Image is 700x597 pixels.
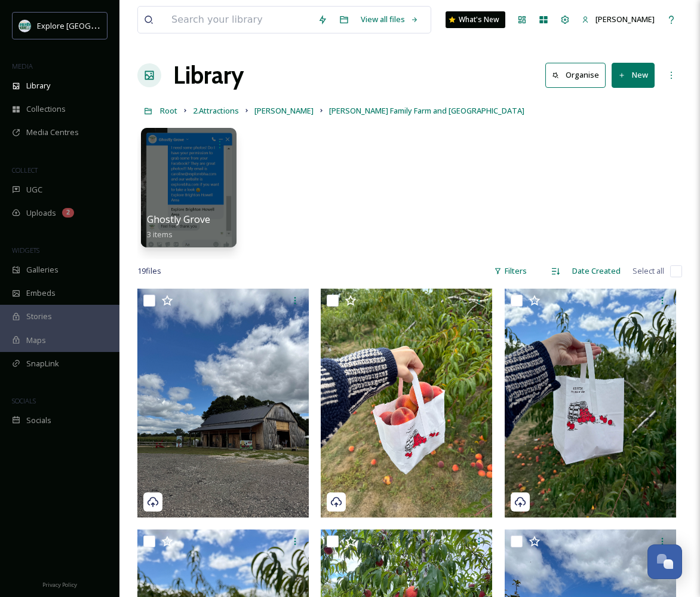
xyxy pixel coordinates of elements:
div: Filters [488,259,533,283]
span: [PERSON_NAME] [595,14,655,25]
span: [PERSON_NAME] [254,105,314,116]
span: Galleries [26,264,59,275]
a: Organise [545,63,612,87]
a: Privacy Policy [42,577,77,591]
span: Uploads [26,207,56,219]
span: Collections [26,103,66,115]
button: Open Chat [647,544,682,579]
span: Embeds [26,287,56,299]
span: 19 file s [137,265,161,277]
span: SnapLink [26,358,59,369]
span: [PERSON_NAME] Family Farm and [GEOGRAPHIC_DATA] [329,105,524,116]
div: Date Created [566,259,627,283]
span: Ghostly Grove [147,213,210,226]
a: [PERSON_NAME] [254,103,314,118]
img: Schell Family Farm August 2025-34.jpg [505,289,676,518]
span: Stories [26,311,52,322]
span: Root [160,105,177,116]
span: UGC [26,184,42,195]
a: Ghostly Grove3 items [147,214,210,240]
a: Library [173,57,244,93]
span: Select all [633,265,664,277]
a: Root [160,103,177,118]
span: COLLECT [12,166,38,174]
span: Explore [GEOGRAPHIC_DATA][PERSON_NAME] [37,20,201,31]
span: Privacy Policy [42,581,77,589]
span: Library [26,80,50,91]
span: MEDIA [12,62,33,71]
img: Schell Family Farm August 2025.jpg [137,289,309,518]
button: New [612,63,655,87]
img: 67e7af72-b6c8-455a-acf8-98e6fe1b68aa.avif [19,20,31,32]
span: SOCIALS [12,396,36,405]
a: [PERSON_NAME] [576,8,661,31]
span: Socials [26,415,51,426]
a: [PERSON_NAME] Family Farm and [GEOGRAPHIC_DATA] [329,103,524,118]
button: Organise [545,63,606,87]
a: 2.Attractions [193,103,239,118]
div: 2 [62,208,74,218]
img: Schell Family Farm August 2025-35.jpg [321,289,492,518]
input: Search your library [165,7,312,33]
a: View all files [355,8,425,31]
span: 2.Attractions [193,105,239,116]
a: What's New [446,11,505,28]
span: Maps [26,335,46,346]
span: WIDGETS [12,246,39,255]
span: Media Centres [26,127,79,138]
span: 3 items [147,229,173,240]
